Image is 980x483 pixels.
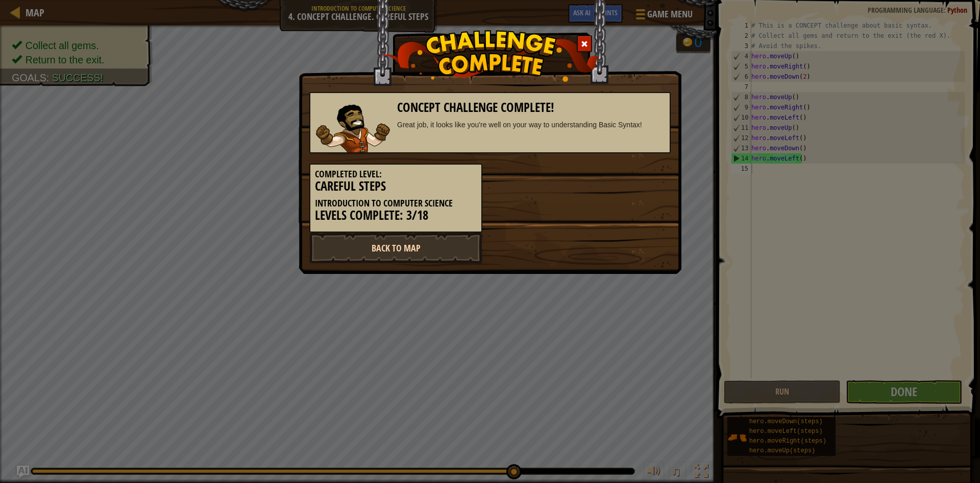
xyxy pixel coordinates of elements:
h3: Levels Complete: 3/18 [315,209,477,222]
h3: Concept Challenge Complete! [397,101,665,114]
h5: Introduction to Computer Science [315,198,477,209]
a: Back to Map [309,233,482,263]
img: challenge_complete.png [381,30,600,82]
div: Great job, it looks like you're well on your way to understanding Basic Syntax! [397,120,665,130]
h3: Careful Steps [315,179,477,193]
img: duelist.png [315,104,390,152]
h5: Completed Level: [315,169,477,179]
